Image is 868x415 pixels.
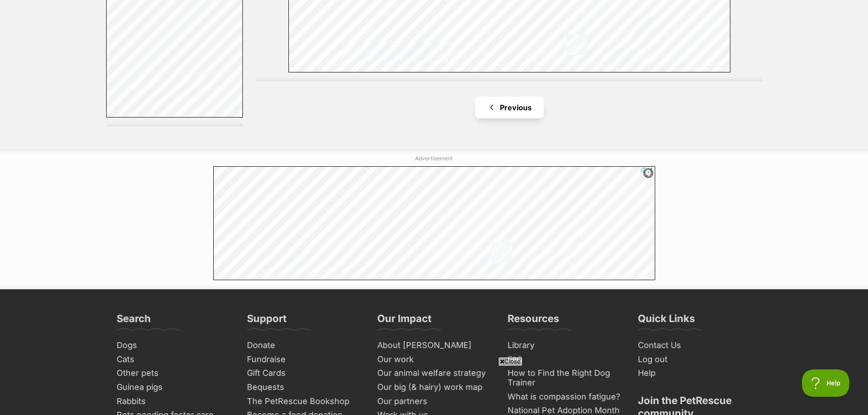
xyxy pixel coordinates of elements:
[634,338,755,353] a: Contact Us
[113,338,234,353] a: Dogs
[247,312,287,330] h3: Support
[504,353,625,367] a: FAQ
[113,353,234,367] a: Cats
[644,169,652,177] img: info.svg
[243,338,365,353] a: Donate
[377,312,431,330] h3: Our Impact
[113,395,234,409] a: Rabbits
[374,338,495,353] a: About [PERSON_NAME]
[475,97,544,118] a: Previous page
[634,366,755,380] a: Help
[374,353,495,367] a: Our work
[508,312,559,330] h3: Resources
[634,353,755,367] a: Log out
[498,357,523,366] span: Close
[802,369,850,397] iframe: Help Scout Beacon - Open
[638,312,695,330] h3: Quick Links
[113,380,234,395] a: Guinea pigs
[213,369,655,410] iframe: Advertisement
[117,312,151,330] h3: Search
[243,353,365,367] a: Fundraise
[113,366,234,380] a: Other pets
[257,97,762,118] nav: Pagination
[504,338,625,353] a: Library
